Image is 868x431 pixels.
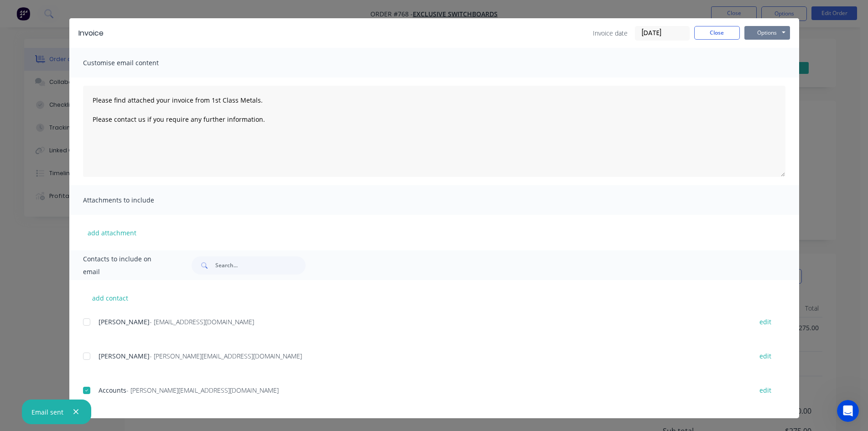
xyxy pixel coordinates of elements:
[837,400,859,422] iframe: Intercom live chat
[150,352,302,360] span: - [PERSON_NAME][EMAIL_ADDRESS][DOMAIN_NAME]
[754,384,777,396] button: edit
[150,317,254,326] span: - [EMAIL_ADDRESS][DOMAIN_NAME]
[744,26,790,40] button: Options
[83,253,169,278] span: Contacts to include on email
[593,28,628,38] span: Invoice date
[99,386,126,395] span: Accounts
[694,26,740,40] button: Close
[31,407,63,417] div: Email sent
[78,28,104,39] div: Invoice
[215,256,306,275] input: Search...
[99,317,150,326] span: [PERSON_NAME]
[754,350,777,362] button: edit
[99,352,150,360] span: [PERSON_NAME]
[83,226,141,239] button: add attachment
[126,386,279,395] span: - [PERSON_NAME][EMAIL_ADDRESS][DOMAIN_NAME]
[83,291,138,305] button: add contact
[754,316,777,328] button: edit
[83,194,183,207] span: Attachments to include
[83,57,183,69] span: Customise email content
[83,86,785,177] textarea: Please find attached your invoice from 1st Class Metals. Please contact us if you require any fur...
